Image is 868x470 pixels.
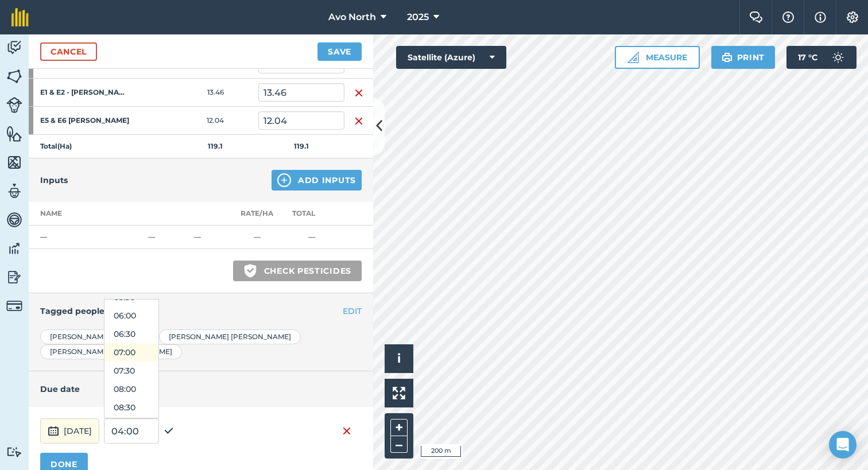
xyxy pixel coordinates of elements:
[40,305,362,317] h4: Tagged people
[393,387,405,399] img: Four arrows, one pointing top left, one top right, one bottom right and the last bottom left
[396,46,506,69] button: Satellite (Azure)
[40,344,182,359] div: [PERSON_NAME] [PERSON_NAME]
[385,344,413,373] button: i
[6,97,22,113] img: svg+xml;base64,PD94bWwgdmVyc2lvbj0iMS4wIiBlbmNvZGluZz0idXRmLTgiPz4KPCEtLSBHZW5lcmF0b3I6IEFkb2JlIE...
[104,362,158,380] button: 07:30
[846,11,859,23] img: A cog icon
[159,329,301,344] div: [PERSON_NAME] [PERSON_NAME]
[390,436,408,453] button: –
[40,383,362,395] h4: Due date
[781,11,795,23] img: A question mark icon
[615,46,700,69] button: Measure
[354,86,363,100] img: svg+xml;base64,PHN2ZyB4bWxucz0iaHR0cDovL3d3dy53My5vcmcvMjAwMC9zdmciIHdpZHRoPSIxNiIgaGVpZ2h0PSIyNC...
[104,380,158,398] button: 08:00
[104,306,158,325] button: 06:00
[40,142,72,150] strong: Total ( Ha )
[397,351,401,366] span: i
[407,10,429,24] span: 2025
[6,125,22,142] img: svg+xml;base64,PHN2ZyB4bWxucz0iaHR0cDovL3d3dy53My5vcmcvMjAwMC9zdmciIHdpZHRoPSI1NiIgaGVpZ2h0PSI2MC...
[343,305,362,317] button: EDIT
[342,424,351,438] img: svg+xml;base64,PHN2ZyB4bWxucz0iaHR0cDovL3d3dy53My5vcmcvMjAwMC9zdmciIHdpZHRoPSIxNiIgaGVpZ2h0PSIyNC...
[164,424,174,438] img: svg+xml;base64,PHN2ZyB4bWxucz0iaHR0cDovL3d3dy53My5vcmcvMjAwMC9zdmciIHdpZHRoPSIxOCIgaGVpZ2h0PSIyNC...
[104,325,158,343] button: 06:30
[189,226,235,249] td: —
[294,142,309,150] strong: 119.1
[827,46,850,69] img: svg+xml;base64,PD94bWwgdmVyc2lvbj0iMS4wIiBlbmNvZGluZz0idXRmLTgiPz4KPCEtLSBHZW5lcmF0b3I6IEFkb2JlIE...
[11,8,29,26] img: fieldmargin Logo
[6,182,22,200] img: svg+xml;base64,PD94bWwgdmVyc2lvbj0iMS4wIiBlbmNvZGluZz0idXRmLTgiPz4KPCEtLSBHZW5lcmF0b3I6IEFkb2JlIE...
[711,46,776,69] button: Print
[798,46,817,69] span: 17 ° C
[235,226,278,249] td: —
[6,154,22,171] img: svg+xml;base64,PHN2ZyB4bWxucz0iaHR0cDovL3d3dy53My5vcmcvMjAwMC9zdmciIHdpZHRoPSI1NiIgaGVpZ2h0PSI2MC...
[40,116,130,125] strong: E5 & E6 [PERSON_NAME]
[278,202,344,226] th: Total
[354,114,363,128] img: svg+xml;base64,PHN2ZyB4bWxucz0iaHR0cDovL3d3dy53My5vcmcvMjAwMC9zdmciIHdpZHRoPSIxNiIgaGVpZ2h0PSIyNC...
[40,88,130,97] strong: E1 & E2 - [PERSON_NAME]
[29,226,144,249] td: —
[6,298,22,314] img: svg+xml;base64,PD94bWwgdmVyc2lvbj0iMS4wIiBlbmNvZGluZz0idXRmLTgiPz4KPCEtLSBHZW5lcmF0b3I6IEFkb2JlIE...
[40,329,152,344] div: [PERSON_NAME] Warwick
[278,226,344,249] td: —
[6,446,22,457] img: svg+xml;base64,PD94bWwgdmVyc2lvbj0iMS4wIiBlbmNvZGluZz0idXRmLTgiPz4KPCEtLSBHZW5lcmF0b3I6IEFkb2JlIE...
[328,10,376,24] span: Avo North
[144,226,189,249] td: —
[6,39,22,56] img: svg+xml;base64,PD94bWwgdmVyc2lvbj0iMS4wIiBlbmNvZGluZz0idXRmLTgiPz4KPCEtLSBHZW5lcmF0b3I6IEFkb2JlIE...
[749,11,763,23] img: Two speech bubbles overlapping with the left bubble in the forefront
[6,68,22,85] img: svg+xml;base64,PHN2ZyB4bWxucz0iaHR0cDovL3d3dy53My5vcmcvMjAwMC9zdmciIHdpZHRoPSI1NiIgaGVpZ2h0PSI2MC...
[390,419,408,436] button: +
[104,417,158,435] button: 09:00
[722,51,733,64] img: svg+xml;base64,PHN2ZyB4bWxucz0iaHR0cDovL3d3dy53My5vcmcvMjAwMC9zdmciIHdpZHRoPSIxOSIgaGVpZ2h0PSIyNC...
[104,343,158,362] button: 07:00
[172,107,258,135] td: 12.04
[40,418,99,444] button: [DATE]
[627,52,639,63] img: Ruler icon
[48,424,59,438] img: svg+xml;base64,PD94bWwgdmVyc2lvbj0iMS4wIiBlbmNvZGluZz0idXRmLTgiPz4KPCEtLSBHZW5lcmF0b3I6IEFkb2JlIE...
[317,42,362,61] button: Save
[6,269,22,286] img: svg+xml;base64,PD94bWwgdmVyc2lvbj0iMS4wIiBlbmNvZGluZz0idXRmLTgiPz4KPCEtLSBHZW5lcmF0b3I6IEFkb2JlIE...
[786,46,857,69] button: 17 °C
[815,10,826,24] img: svg+xml;base64,PHN2ZyB4bWxucz0iaHR0cDovL3d3dy53My5vcmcvMjAwMC9zdmciIHdpZHRoPSIxNyIgaGVpZ2h0PSIxNy...
[6,240,22,257] img: svg+xml;base64,PD94bWwgdmVyc2lvbj0iMS4wIiBlbmNvZGluZz0idXRmLTgiPz4KPCEtLSBHZW5lcmF0b3I6IEFkb2JlIE...
[829,431,857,459] div: Open Intercom Messenger
[40,174,68,187] h4: Inputs
[104,398,158,417] button: 08:30
[235,202,278,226] th: Rate/ Ha
[29,202,144,226] th: Name
[6,211,22,228] img: svg+xml;base64,PD94bWwgdmVyc2lvbj0iMS4wIiBlbmNvZGluZz0idXRmLTgiPz4KPCEtLSBHZW5lcmF0b3I6IEFkb2JlIE...
[208,142,223,150] strong: 119.1
[172,79,258,107] td: 13.46
[40,42,97,61] a: Cancel
[233,261,362,281] button: Check pesticides
[272,170,362,191] button: Add Inputs
[277,173,291,187] img: svg+xml;base64,PHN2ZyB4bWxucz0iaHR0cDovL3d3dy53My5vcmcvMjAwMC9zdmciIHdpZHRoPSIxNCIgaGVpZ2h0PSIyNC...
